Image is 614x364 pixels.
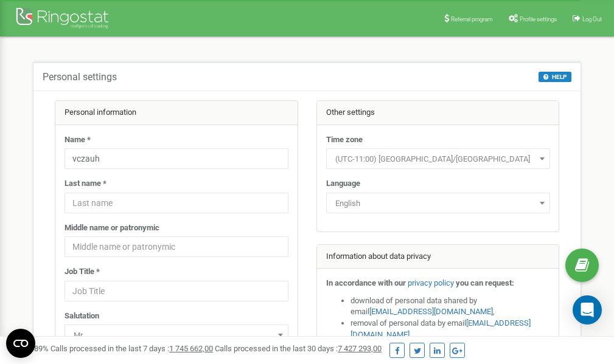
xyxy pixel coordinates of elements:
[582,16,602,22] span: Log Out
[369,307,493,316] a: [EMAIL_ADDRESS][DOMAIN_NAME]
[351,295,550,318] li: download of personal data shared by email ,
[65,134,91,146] label: Name *
[573,295,602,325] div: Open Intercom Messenger
[169,344,213,353] u: 1 745 662,00
[65,266,100,278] label: Job Title *
[317,245,559,269] div: Information about data privacy
[65,222,159,234] label: Middle name or patronymic
[65,311,99,322] label: Salutation
[65,148,288,169] input: Name
[456,278,514,287] strong: you can request:
[520,16,557,22] span: Profile settings
[338,344,382,353] u: 7 427 293,00
[330,195,546,212] span: English
[326,178,360,190] label: Language
[451,16,493,22] span: Referral program
[326,278,406,287] strong: In accordance with our
[69,327,284,344] span: Mr.
[65,178,106,190] label: Last name *
[215,344,382,353] span: Calls processed in the last 30 days :
[43,72,117,83] h5: Personal settings
[326,134,363,146] label: Time zone
[326,193,550,213] span: English
[65,325,288,345] span: Mr.
[65,193,288,213] input: Last name
[65,236,288,257] input: Middle name or patronymic
[539,72,571,82] button: HELP
[351,318,550,340] li: removal of personal data by email ,
[51,344,213,353] span: Calls processed in the last 7 days :
[330,151,546,168] span: (UTC-11:00) Pacific/Midway
[55,101,298,125] div: Personal information
[408,278,454,287] a: privacy policy
[326,148,550,169] span: (UTC-11:00) Pacific/Midway
[317,101,559,125] div: Other settings
[6,329,35,358] button: Open CMP widget
[65,281,288,301] input: Job Title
